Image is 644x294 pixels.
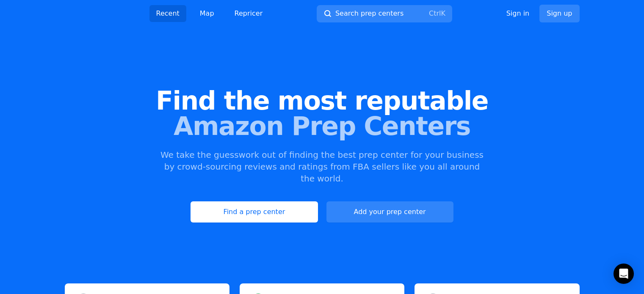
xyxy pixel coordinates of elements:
p: We take the guesswork out of finding the best prep center for your business by crowd-sourcing rev... [160,149,485,184]
a: Recent [149,5,186,22]
kbd: Ctrl [429,9,441,17]
span: Search prep centers [335,8,404,19]
div: Open Intercom Messenger [614,264,634,284]
kbd: K [441,9,445,17]
a: Sign in [506,8,530,19]
a: Add your prep center [326,201,453,223]
img: PrepCenter [65,8,133,19]
a: Map [193,5,221,22]
button: Search prep centersCtrlK [317,5,452,22]
span: Amazon Prep Centers [14,113,630,139]
span: Find the most reputable [14,88,630,113]
a: Sign up [539,5,579,22]
a: Repricer [228,5,270,22]
a: Find a prep center [191,201,318,223]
